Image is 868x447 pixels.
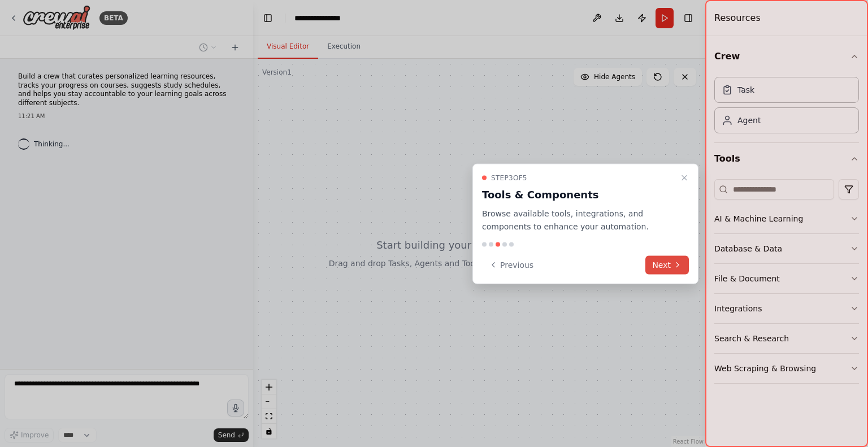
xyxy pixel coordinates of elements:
h3: Tools & Components [482,187,675,203]
p: Browse available tools, integrations, and components to enhance your automation. [482,207,675,233]
button: Previous [482,255,540,274]
span: Step 3 of 5 [491,173,527,183]
button: Hide left sidebar [260,10,276,26]
button: Next [645,255,689,274]
button: Close walkthrough [678,171,691,185]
